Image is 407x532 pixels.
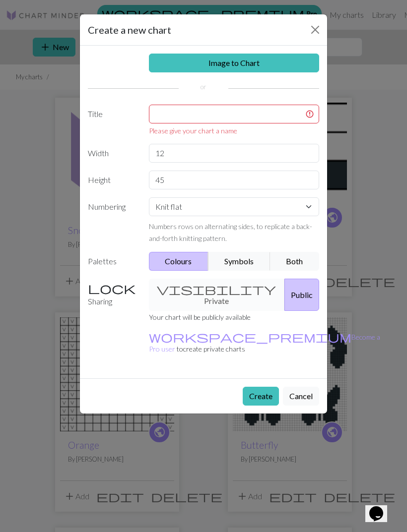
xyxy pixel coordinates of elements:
[149,333,380,353] small: to create private charts
[149,333,380,353] a: Become a Pro user
[149,222,312,242] small: Numbers rows on alternating sides, to replicate a back-and-forth knitting pattern.
[208,252,271,271] button: Symbols
[149,54,320,72] a: Image to Chart
[365,492,397,522] iframe: chat widget
[307,22,323,38] button: Close
[283,387,319,406] button: Cancel
[82,197,143,244] label: Numbering
[149,330,351,344] span: workspace_premium
[82,279,143,311] label: Sharing
[284,279,319,311] button: Public
[149,125,320,136] div: Please give your chart a name
[82,171,143,189] label: Height
[149,252,209,271] button: Colours
[149,313,251,321] small: Your chart will be publicly available
[270,252,320,271] button: Both
[88,22,171,37] h5: Create a new chart
[243,387,279,406] button: Create
[82,144,143,163] label: Width
[82,105,143,136] label: Title
[82,252,143,271] label: Palettes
